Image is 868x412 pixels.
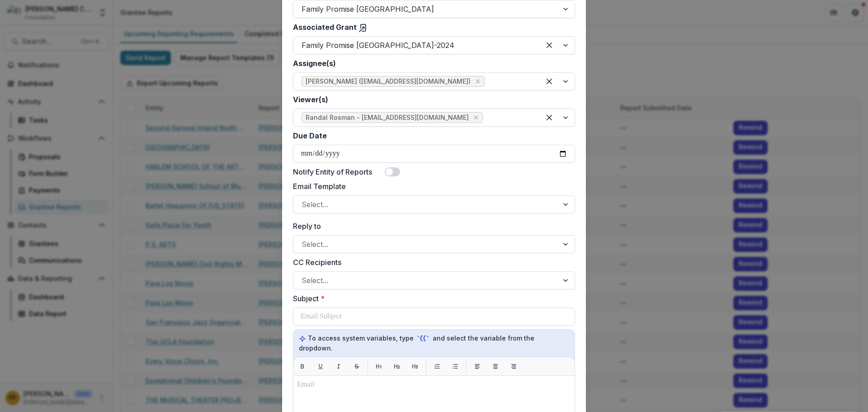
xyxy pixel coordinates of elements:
[295,359,310,374] button: Bold
[293,257,570,268] label: CC Recipients
[293,221,570,232] label: Reply to
[372,359,386,374] button: H1
[293,130,327,141] label: Due Date
[488,359,503,374] button: Align center
[448,359,462,374] button: List
[415,334,431,343] code: `{{`
[542,38,557,52] div: Clear selected options
[430,359,444,374] button: List
[293,22,570,33] label: Associated Grant
[331,359,346,374] button: Italic
[306,114,469,122] span: Randal Rosman - [EMAIL_ADDRESS][DOMAIN_NAME]
[293,166,372,177] label: Notify Entity of Reports
[542,110,557,125] div: Clear selected options
[293,293,570,304] label: Subject
[293,181,570,192] label: Email Template
[293,58,570,69] label: Assignee(s)
[299,333,569,353] p: To access system variables, type and select the variable from the dropdown.
[306,78,471,85] span: [PERSON_NAME] ([EMAIL_ADDRESS][DOMAIN_NAME])
[470,359,485,374] button: Align left
[506,359,521,374] button: Align right
[472,113,481,122] div: Remove Randal Rosman - randal@ellafitzgeraldfoundation.org
[390,359,404,374] button: H2
[293,94,570,105] label: Viewer(s)
[473,77,482,86] div: Remove Bre Hayden (bhayden@familypromiseofspokane.org)
[313,359,328,374] button: Underline
[408,359,422,374] button: H3
[349,359,364,374] button: Strikethrough
[542,74,557,89] div: Clear selected options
